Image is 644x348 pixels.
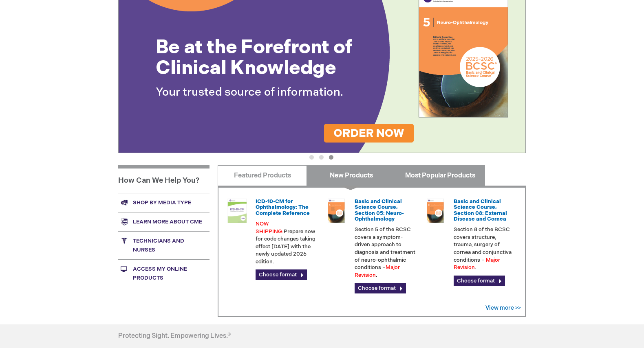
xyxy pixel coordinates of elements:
[376,272,377,278] strong: .
[324,199,348,223] img: 02850053u_45.png
[256,220,318,265] p: Prepare now for code changes taking effect [DATE] with the newly updated 2026 edition.
[118,165,210,193] h1: How Can We Help You?
[454,226,516,271] p: Section 8 of the BCSC covers structure, trauma, surgery of cornea and conjunctiva conditions – .
[485,304,521,311] a: View more >>
[355,264,400,278] font: Major Revision
[118,212,210,231] a: Learn more about CME
[118,193,210,212] a: Shop by media type
[118,259,210,287] a: Access My Online Products
[423,199,448,223] img: 02850083u_45.png
[395,165,485,186] a: Most Popular Products
[319,155,324,160] button: 2 of 3
[355,198,404,222] a: Basic and Clinical Science Course, Section 05: Neuro-Ophthalmology
[454,276,505,286] a: Choose format
[307,165,396,186] a: New Products
[225,199,249,223] img: 0120008u_42.png
[355,283,406,293] a: Choose format
[256,198,310,217] a: ICD-10-CM for Ophthalmology: The Complete Reference
[454,198,507,222] a: Basic and Clinical Science Course, Section 08: External Disease and Cornea
[256,269,307,280] a: Choose format
[118,231,210,259] a: Technicians and nurses
[355,226,417,279] p: Section 5 of the BCSC covers a symptom-driven approach to diagnosis and treatment of neuro-ophtha...
[329,155,333,160] button: 3 of 3
[256,221,284,235] font: NOW SHIPPING:
[309,155,314,160] button: 1 of 3
[218,165,307,186] a: Featured Products
[118,333,231,340] h4: Protecting Sight. Empowering Lives.®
